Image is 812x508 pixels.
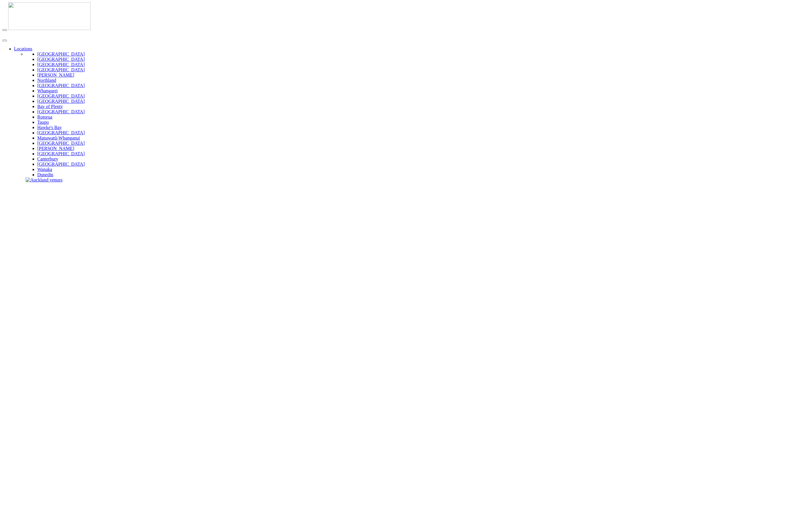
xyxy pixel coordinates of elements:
img: nzv-logo.png [8,2,91,30]
img: new-zealand-venues-text.png [2,31,74,35]
a: [GEOGRAPHIC_DATA] [37,62,85,67]
a: Wanaka [37,167,52,172]
a: [PERSON_NAME] [37,73,74,77]
a: [GEOGRAPHIC_DATA] [37,151,85,156]
a: [GEOGRAPHIC_DATA] [37,162,85,167]
a: [GEOGRAPHIC_DATA] [37,94,85,98]
a: Locations [14,46,32,51]
a: Northland [37,78,56,83]
a: Manawatū-Whanganui [37,135,80,140]
a: [GEOGRAPHIC_DATA] [37,130,85,135]
img: Auckland venues [26,177,63,183]
a: Dunedin [37,172,53,177]
a: [PERSON_NAME] [37,146,74,151]
a: Taupo [37,120,49,125]
a: [GEOGRAPHIC_DATA] [37,99,85,104]
a: Rotorua [37,114,52,119]
a: Canterbury [37,156,58,161]
a: [GEOGRAPHIC_DATA] [37,57,85,62]
a: [GEOGRAPHIC_DATA] [37,67,85,72]
a: Bay of Plenty [37,104,63,109]
a: Whangarei [37,88,58,93]
a: [GEOGRAPHIC_DATA] [37,52,85,57]
a: [GEOGRAPHIC_DATA] [37,141,85,146]
a: [GEOGRAPHIC_DATA] [37,83,85,88]
a: [GEOGRAPHIC_DATA] [37,109,85,114]
a: Hawke's Bay [37,125,62,130]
